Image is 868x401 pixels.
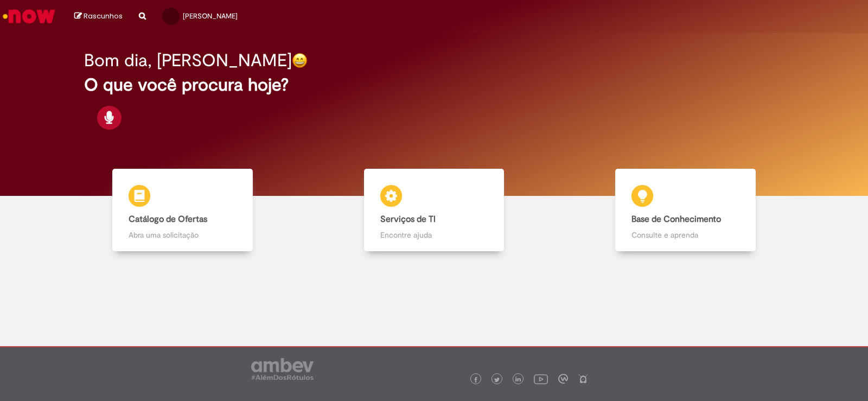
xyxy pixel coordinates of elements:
p: Abra uma solicitação [129,230,237,240]
img: happy-face.png [292,53,308,68]
img: ServiceNow [1,5,57,27]
h2: Bom dia, [PERSON_NAME] [84,51,292,70]
img: logo_footer_facebook.png [473,377,478,383]
img: logo_footer_linkedin.png [515,377,521,383]
img: logo_footer_ambev_rotulo_gray.png [251,358,314,380]
a: Catálogo de Ofertas Abra uma solicitação [57,169,308,252]
a: Base de Conhecimento Consulte e aprenda [560,169,811,252]
img: logo_footer_workplace.png [558,374,568,384]
p: Consulte e aprenda [631,230,739,240]
a: Rascunhos [74,11,123,22]
h2: O que você procura hoje? [84,75,784,94]
img: logo_footer_naosei.png [578,374,588,384]
b: Serviços de TI [380,214,436,225]
p: Encontre ajuda [380,230,488,240]
span: [PERSON_NAME] [183,11,238,21]
span: Rascunhos [84,11,123,21]
img: logo_footer_twitter.png [494,377,500,383]
b: Base de Conhecimento [631,214,721,225]
b: Catálogo de Ofertas [129,214,207,225]
img: logo_footer_youtube.png [534,372,548,386]
a: Serviços de TI Encontre ajuda [308,169,559,252]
